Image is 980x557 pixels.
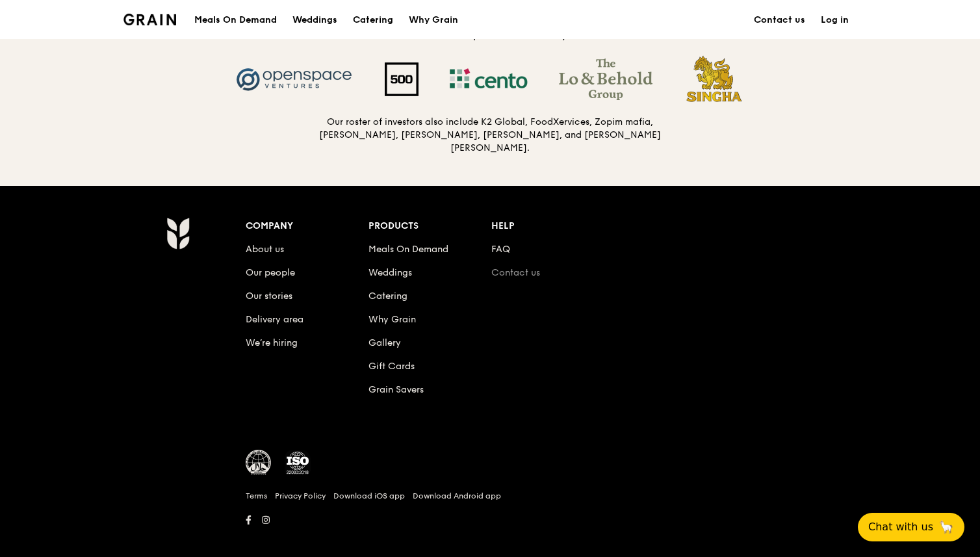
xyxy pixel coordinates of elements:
[401,1,466,40] a: Why Grain
[368,314,416,325] a: Why Grain
[246,217,368,235] div: Company
[246,450,272,476] img: MUIS Halal Certified
[813,1,857,40] a: Log in
[868,519,933,535] span: Chat with us
[166,217,189,250] img: Grain
[543,58,668,100] img: The Lo & Behold Group
[938,519,954,535] span: 🦙
[353,1,393,40] div: Catering
[318,116,662,155] h5: Our roster of investors also include K2 Global, FoodXervices, Zopim mafia, [PERSON_NAME], [PERSON...
[123,14,176,25] img: Grain
[369,62,434,96] img: 500 Startups
[246,491,267,501] a: Terms
[368,337,401,348] a: Gallery
[246,337,298,348] a: We’re hiring
[413,491,501,501] a: Download Android app
[368,384,424,395] a: Grain Savers
[246,314,303,325] a: Delivery area
[292,1,337,40] div: Weddings
[368,291,407,302] a: Catering
[194,1,277,40] div: Meals On Demand
[434,58,543,100] img: Cento Ventures
[368,217,491,235] div: Products
[116,529,864,539] h6: Revision
[368,244,448,255] a: Meals On Demand
[491,244,510,255] a: FAQ
[345,1,401,40] a: Catering
[246,291,292,302] a: Our stories
[668,53,761,105] img: Singha
[285,450,311,476] img: ISO Certified
[246,244,284,255] a: About us
[409,1,458,40] div: Why Grain
[746,1,813,40] a: Contact us
[220,58,369,100] img: Openspace Ventures
[246,267,295,278] a: Our people
[285,1,345,40] a: Weddings
[368,361,415,372] a: Gift Cards
[491,267,540,278] a: Contact us
[333,491,405,501] a: Download iOS app
[858,513,964,541] button: Chat with us🦙
[368,267,412,278] a: Weddings
[491,217,614,235] div: Help
[275,491,326,501] a: Privacy Policy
